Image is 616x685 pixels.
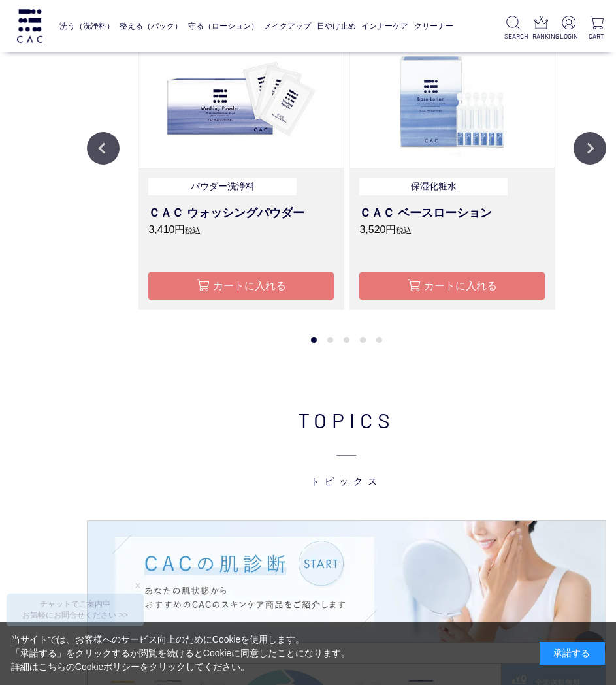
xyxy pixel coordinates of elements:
p: LOGIN [560,31,577,41]
img: 肌診断 [88,521,606,642]
a: CART [588,16,606,41]
p: パウダー洗浄料 [148,178,297,195]
div: 承諾する [540,642,605,665]
a: 洗う（洗浄料） [59,12,114,40]
p: 保湿化粧水 [359,178,508,195]
a: SEARCH [504,16,522,41]
h2: TOPICS [87,404,606,488]
button: 5 of 3 [376,337,382,343]
span: 税込 [185,226,201,235]
span: 税込 [396,226,412,235]
div: 当サイトでは、お客様へのサービス向上のためにCookieを使用します。 「承諾する」をクリックするか閲覧を続けるとCookieに同意したことになります。 詳細はこちらの をクリックしてください。 [11,633,351,674]
a: インナーケア [361,12,408,40]
p: SEARCH [504,31,522,41]
a: Cookieポリシー [75,661,140,672]
a: メイクアップ [264,12,311,40]
a: パウダー洗浄料 ＣＡＣ ウォッシングパウダー 3,410円税込 [148,178,334,256]
a: LOGIN [560,16,577,41]
button: 2 of 3 [327,337,333,343]
button: カートに入れる [148,272,334,300]
p: RANKING [532,31,550,41]
h3: ＣＡＣ ベースローション [359,204,545,222]
button: 1 of 3 [311,337,317,343]
span: トピックス [87,436,606,488]
img: logo [15,9,44,43]
button: Previous [87,132,120,165]
a: 肌診断肌診断 [88,521,606,642]
p: 3,410円 [148,222,334,238]
p: CART [588,31,606,41]
p: 3,520円 [359,222,545,238]
a: 保湿化粧水 ＣＡＣ ベースローション 3,520円税込 [359,178,545,256]
img: ＣＡＣ ベースローション [350,16,555,168]
a: 整える（パック） [120,12,182,40]
button: カートに入れる [359,272,545,300]
button: 4 of 3 [360,337,366,343]
img: ＣＡＣウォッシングパウダー [139,16,344,168]
h3: ＣＡＣ ウォッシングパウダー [148,204,334,222]
a: RANKING [532,16,550,41]
a: クリーナー [414,12,453,40]
button: Next [574,132,606,165]
a: 守る（ローション） [188,12,259,40]
button: 3 of 3 [344,337,349,343]
a: 日やけ止め [317,12,356,40]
